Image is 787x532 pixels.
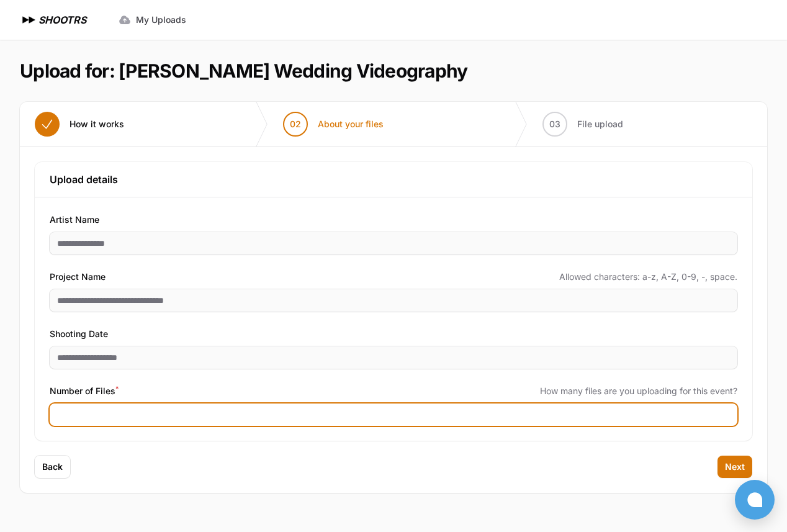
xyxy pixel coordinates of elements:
span: Back [42,461,63,473]
span: Allowed characters: a-z, A-Z, 0-9, -, space. [559,271,737,283]
span: How many files are you uploading for this event? [540,385,737,397]
span: Shooting Date [50,327,108,341]
span: Number of Files [50,384,119,399]
span: Project Name [50,269,106,284]
h1: Upload for: [PERSON_NAME] Wedding Videography [20,60,467,82]
button: 02 About your files [268,102,398,147]
img: SHOOTRS [20,12,38,27]
span: Next [725,461,745,473]
span: Artist Name [50,212,99,227]
button: Next [717,456,752,478]
h3: Upload details [50,172,737,187]
span: About your files [318,118,384,130]
button: Back [35,456,70,478]
span: 02 [290,118,301,130]
a: My Uploads [111,9,194,31]
button: 03 File upload [528,102,638,147]
span: 03 [549,118,560,130]
button: Open chat window [735,480,775,520]
button: How it works [20,102,139,147]
span: My Uploads [136,14,186,26]
span: File upload [577,118,623,130]
a: SHOOTRS SHOOTRS [20,12,86,27]
h1: SHOOTRS [38,12,86,27]
span: How it works [70,118,124,130]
